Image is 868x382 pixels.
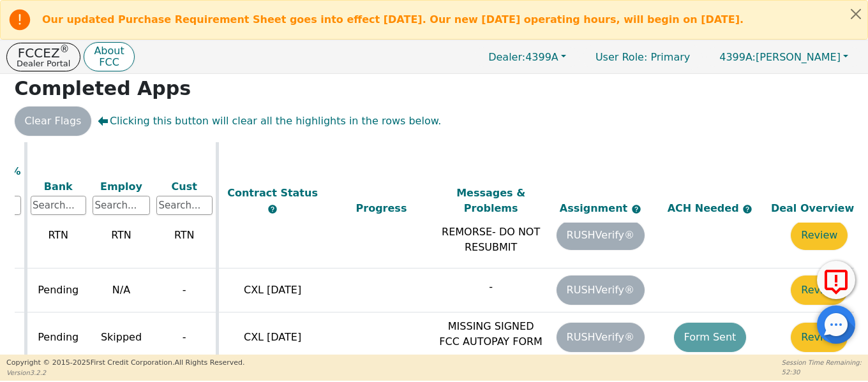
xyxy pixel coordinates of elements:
input: Search... [93,196,150,215]
span: 4399A: [719,51,756,63]
td: Pending [26,268,89,312]
span: Contract Status [227,187,318,199]
td: - [153,312,217,363]
p: About [94,46,124,56]
span: User Role : [595,51,647,63]
div: Bank [31,179,87,194]
div: Messages & Problems [439,186,542,216]
span: All Rights Reserved. [174,358,244,367]
button: FCCEZ®Dealer Portal [6,43,80,71]
span: Deal Overview [771,202,868,214]
div: Progress [330,201,433,216]
button: Report Error to FCC [817,261,855,299]
p: FCC [94,57,124,68]
span: Assignment [560,202,631,214]
button: AboutFCC [84,42,134,72]
p: Dealer Portal [17,59,70,68]
td: Pending [26,312,89,363]
sup: ® [60,43,70,55]
p: FCCEZ [17,47,70,59]
td: RTN [26,203,89,268]
button: Review [791,323,848,352]
td: RTN [89,203,153,268]
button: Review [791,221,848,250]
input: Search... [31,196,87,215]
td: - [153,268,217,312]
td: CXL [DATE] [217,268,327,312]
button: Close alert [844,1,867,27]
b: Our updated Purchase Requirement Sheet goes into effect [DATE]. Our new [DATE] operating hours, w... [42,13,744,26]
button: Review [791,275,848,305]
p: MISSING SIGNED FCC AUTOPAY FORM [439,319,542,349]
p: CUSTOMER REMORSE- DO NOT RESUBMIT [439,209,542,255]
span: 4399A [488,51,558,63]
p: Version 3.2.2 [6,368,244,378]
span: ACH Needed [668,202,743,214]
td: N/A [89,268,153,312]
p: Primary [583,45,703,70]
input: Search... [156,196,213,215]
div: Employ [93,179,150,194]
a: User Role: Primary [583,45,703,70]
div: Cust [156,179,213,194]
button: Dealer:4399A [475,47,580,67]
p: - [439,279,542,295]
strong: Completed Apps [15,77,191,99]
td: Skipped [89,312,153,363]
td: RTN [153,203,217,268]
p: Session Time Remaining: [782,358,862,367]
button: 4399A:[PERSON_NAME] [706,47,862,67]
p: 52:30 [782,367,862,377]
span: Clicking this button will clear all the highlights in the rows below. [98,114,441,129]
p: Copyright © 2015- 2025 First Credit Corporation. [6,358,244,369]
span: [PERSON_NAME] [719,51,841,63]
td: CXL [DATE] [217,312,327,363]
span: Dealer: [488,51,525,63]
